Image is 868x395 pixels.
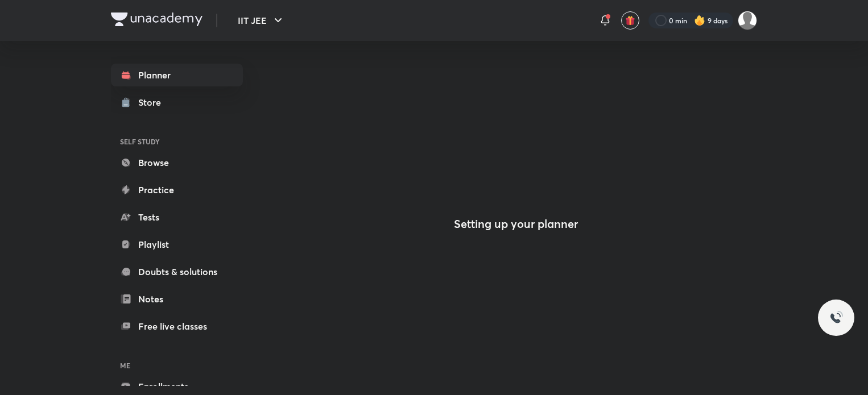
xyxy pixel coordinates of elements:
[111,132,243,151] h6: SELF STUDY
[111,178,243,201] a: Practice
[111,315,243,338] a: Free live classes
[231,9,292,32] button: IIT JEE
[694,15,705,26] img: streak
[111,356,243,375] h6: ME
[625,15,635,26] img: avatar
[621,11,639,30] button: avatar
[138,95,168,109] div: Store
[454,217,578,231] h4: Setting up your planner
[111,206,243,228] a: Tests
[829,311,843,325] img: ttu
[111,288,243,310] a: Notes
[111,64,243,86] a: Planner
[111,13,202,29] a: Company Logo
[111,13,202,26] img: Company Logo
[111,91,243,114] a: Store
[738,11,757,30] img: Ritam Pramanik
[111,260,243,283] a: Doubts & solutions
[111,151,243,174] a: Browse
[111,233,243,256] a: Playlist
